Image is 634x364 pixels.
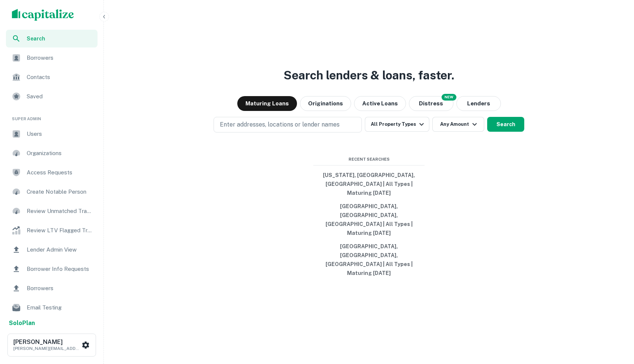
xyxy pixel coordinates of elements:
button: [GEOGRAPHIC_DATA], [GEOGRAPHIC_DATA], [GEOGRAPHIC_DATA] | All Types | Maturing [DATE] [313,200,425,240]
span: Recent Searches [313,156,425,163]
span: Access Requests [27,168,93,177]
a: Borrowers [6,49,98,67]
span: Email Testing [27,303,93,312]
a: Borrower Info Requests [6,260,98,278]
a: Search [6,30,98,47]
span: Borrowers [27,284,93,293]
button: Search [487,117,524,132]
li: Super Admin [6,107,98,125]
button: Maturing Loans [237,96,297,111]
a: Access Requests [6,164,98,181]
span: Organizations [27,149,93,158]
span: Lender Admin View [27,245,93,254]
p: [PERSON_NAME][EMAIL_ADDRESS][PERSON_NAME][DOMAIN_NAME] [13,345,80,352]
span: Contacts [27,73,93,82]
a: Review Unmatched Transactions [6,202,98,220]
a: Create Notable Person [6,183,98,201]
a: SoloPlan [9,319,35,328]
strong: Solo Plan [9,319,35,327]
a: Saved [6,88,98,105]
iframe: Chat Widget [597,305,634,340]
span: Saved [27,92,93,101]
button: [GEOGRAPHIC_DATA], [GEOGRAPHIC_DATA], [GEOGRAPHIC_DATA] | All Types | Maturing [DATE] [313,240,425,280]
span: Search [27,35,93,43]
span: Create Notable Person [27,187,93,196]
span: Borrower Info Requests [27,265,93,273]
button: Active Loans [354,96,406,111]
button: [PERSON_NAME][PERSON_NAME][EMAIL_ADDRESS][PERSON_NAME][DOMAIN_NAME] [7,334,96,357]
button: Search distressed loans with lien and other non-mortgage details. [409,96,453,111]
a: Review LTV Flagged Transactions [6,222,98,239]
span: Borrowers [27,53,93,62]
a: Email Testing [6,299,98,317]
button: All Property Types [365,117,429,132]
span: Review LTV Flagged Transactions [27,226,93,235]
button: [US_STATE], [GEOGRAPHIC_DATA], [GEOGRAPHIC_DATA] | All Types | Maturing [DATE] [313,168,425,200]
a: Lender Admin View [6,241,98,259]
h3: Search lenders & loans, faster. [284,66,454,84]
button: Lenders [456,96,501,111]
a: Organizations [6,144,98,162]
p: Enter addresses, locations or lender names [220,120,340,129]
div: NEW [442,94,456,101]
span: Review Unmatched Transactions [27,207,93,216]
a: Borrowers [6,279,98,297]
a: Users [6,125,98,143]
a: Contacts [6,68,98,86]
button: Any Amount [432,117,484,132]
h6: [PERSON_NAME] [13,339,80,345]
button: Enter addresses, locations or lender names [214,117,362,132]
img: capitalize-logo.png [12,9,74,21]
button: Originations [300,96,351,111]
span: Users [27,129,93,138]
